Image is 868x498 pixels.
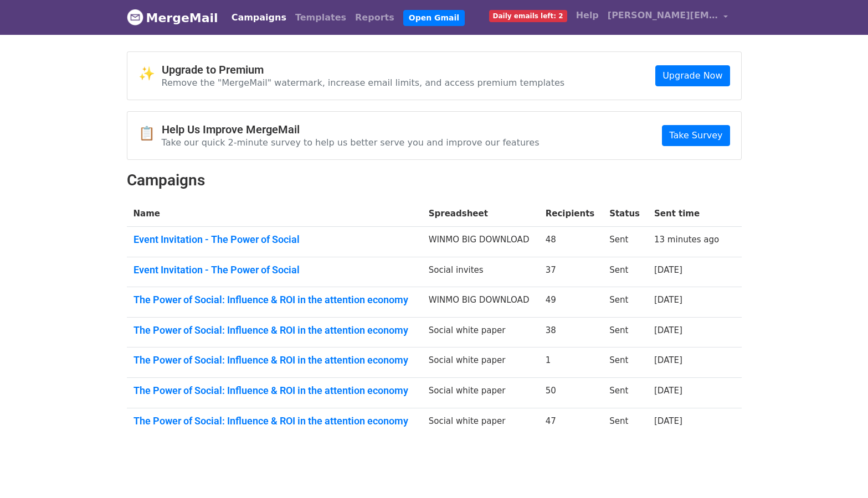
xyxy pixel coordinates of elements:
td: Sent [603,227,648,257]
img: MergeMail logo [127,9,143,25]
span: Daily emails left: 2 [489,10,567,22]
a: [DATE] [654,355,682,365]
a: [DATE] [654,416,682,426]
a: [PERSON_NAME][EMAIL_ADDRESS][DOMAIN_NAME] [603,4,733,30]
td: Social white paper [422,347,539,378]
th: Recipients [539,201,603,227]
td: WINMO BIG DOWNLOAD [422,287,539,318]
a: Templates [291,7,351,29]
a: Event Invitation - The Power of Social [133,234,415,246]
td: 47 [539,408,603,438]
a: [DATE] [654,386,682,396]
td: 48 [539,227,603,257]
h4: Upgrade to Premium [162,63,565,76]
td: Social white paper [422,317,539,347]
p: Remove the "MergeMail" watermark, increase email limits, and access premium templates [162,77,565,89]
td: Sent [603,347,648,378]
a: Upgrade Now [655,65,730,86]
span: 📋 [138,126,162,142]
td: WINMO BIG DOWNLOAD [422,227,539,257]
a: The Power of Social: Influence & ROI in the attention economy [133,294,415,306]
a: Event Invitation - The Power of Social [133,264,415,276]
th: Spreadsheet [422,201,539,227]
a: The Power of Social: Influence & ROI in the attention economy [133,324,415,336]
td: 38 [539,317,603,347]
a: Help [572,4,603,27]
td: Sent [603,408,648,438]
th: Sent time [648,201,728,227]
td: Sent [603,378,648,408]
a: The Power of Social: Influence & ROI in the attention economy [133,354,415,366]
td: Sent [603,257,648,287]
a: The Power of Social: Influence & ROI in the attention economy [133,415,415,427]
a: Open Gmail [403,10,465,26]
a: Reports [351,7,399,29]
span: [PERSON_NAME][EMAIL_ADDRESS][DOMAIN_NAME] [608,9,718,22]
td: Sent [603,287,648,318]
a: Take Survey [662,125,730,146]
a: The Power of Social: Influence & ROI in the attention economy [133,385,415,397]
td: Social white paper [422,378,539,408]
p: Take our quick 2-minute survey to help us better serve you and improve our features [162,137,540,148]
th: Status [603,201,648,227]
a: [DATE] [654,325,682,335]
a: [DATE] [654,295,682,305]
a: [DATE] [654,265,682,275]
a: MergeMail [127,6,218,29]
a: 13 minutes ago [654,235,719,245]
td: Social invites [422,257,539,287]
td: Social white paper [422,408,539,438]
th: Name [127,201,422,227]
a: Campaigns [227,7,291,29]
h4: Help Us Improve MergeMail [162,123,540,136]
td: 1 [539,347,603,378]
h2: Campaigns [127,171,742,190]
td: Sent [603,317,648,347]
td: 50 [539,378,603,408]
td: 37 [539,257,603,287]
span: ✨ [138,66,162,82]
td: 49 [539,287,603,318]
a: Daily emails left: 2 [485,4,572,27]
